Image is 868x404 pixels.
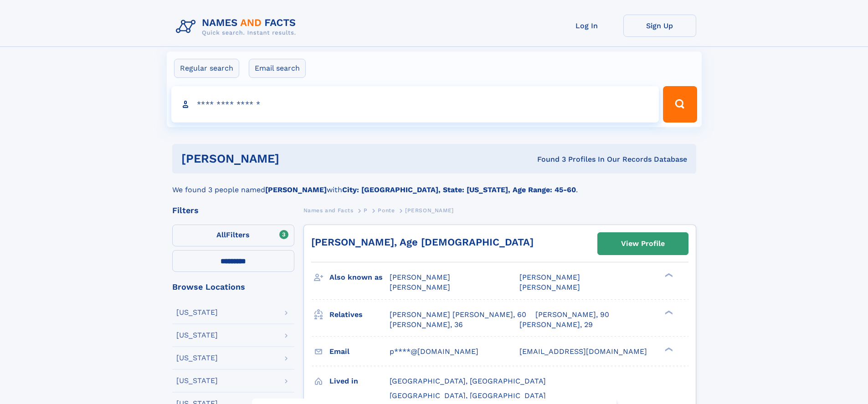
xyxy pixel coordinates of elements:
[519,347,647,356] span: [EMAIL_ADDRESS][DOMAIN_NAME]
[329,373,390,389] h3: Lived in
[311,236,534,248] a: [PERSON_NAME], Age [DEMOGRAPHIC_DATA]
[519,320,593,330] a: [PERSON_NAME], 29
[329,270,390,285] h3: Also known as
[176,309,218,316] div: [US_STATE]
[663,346,673,352] div: ❯
[364,207,368,214] span: P
[176,332,218,339] div: [US_STATE]
[172,283,294,291] div: Browse Locations
[621,233,665,254] div: View Profile
[378,207,395,214] span: Ponte
[342,185,576,194] b: City: [GEOGRAPHIC_DATA], State: [US_STATE], Age Range: 45-60
[329,344,390,359] h3: Email
[176,377,218,384] div: [US_STATE]
[408,154,687,164] div: Found 3 Profiles In Our Records Database
[172,206,294,215] div: Filters
[550,15,623,37] a: Log In
[176,354,218,362] div: [US_STATE]
[390,310,526,320] a: [PERSON_NAME] [PERSON_NAME], 60
[181,153,408,164] h1: [PERSON_NAME]
[216,230,226,239] span: All
[390,377,546,385] span: [GEOGRAPHIC_DATA], [GEOGRAPHIC_DATA]
[249,59,306,78] label: Email search
[519,283,580,291] span: [PERSON_NAME]
[390,391,546,400] span: [GEOGRAPHIC_DATA], [GEOGRAPHIC_DATA]
[171,86,659,123] input: search input
[303,205,354,216] a: Names and Facts
[535,310,609,320] a: [PERSON_NAME], 90
[663,86,697,123] button: Search Button
[598,233,688,255] a: View Profile
[174,59,239,78] label: Regular search
[519,273,580,281] span: [PERSON_NAME]
[265,185,327,194] b: [PERSON_NAME]
[378,205,395,216] a: Ponte
[172,15,303,39] img: Logo Names and Facts
[172,225,294,246] label: Filters
[329,307,390,322] h3: Relatives
[172,174,696,195] div: We found 3 people named with .
[390,273,450,281] span: [PERSON_NAME]
[405,207,454,214] span: [PERSON_NAME]
[364,205,368,216] a: P
[623,15,696,37] a: Sign Up
[663,272,673,278] div: ❯
[390,320,463,330] a: [PERSON_NAME], 36
[390,283,450,291] span: [PERSON_NAME]
[663,309,673,315] div: ❯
